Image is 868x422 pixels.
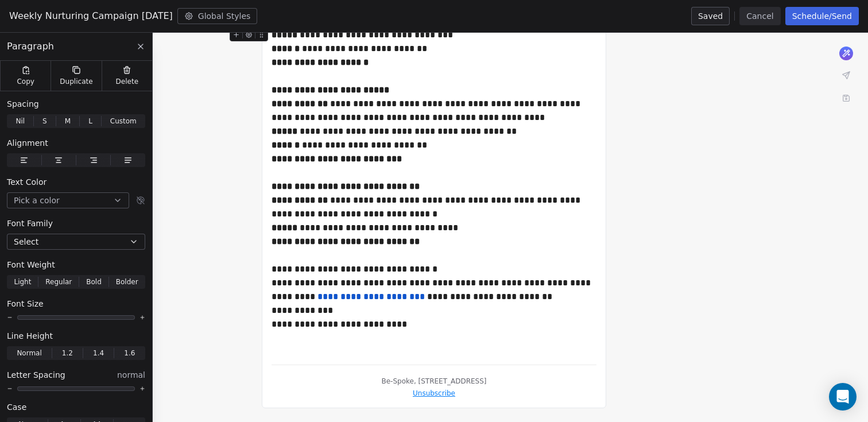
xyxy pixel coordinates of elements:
span: Font Family [7,218,53,229]
span: Paragraph [7,40,54,53]
button: Global Styles [177,8,258,24]
div: Open Intercom Messenger [829,383,857,411]
span: normal [117,369,145,381]
span: Select [14,236,38,247]
span: Bolder [116,277,138,287]
span: Alignment [7,137,48,149]
span: Case [7,401,26,413]
span: Font Weight [7,259,55,270]
span: Delete [116,77,139,86]
span: Bold [86,277,102,287]
span: Letter Spacing [7,369,65,381]
button: Saved [691,7,730,25]
span: 1.4 [93,348,104,358]
span: M [65,116,71,126]
span: Copy [17,77,34,86]
span: Line Height [7,330,53,342]
span: Nil [15,116,25,126]
span: Font Size [7,298,44,309]
span: Text Color [7,176,46,188]
span: Custom [110,116,137,126]
span: Light [14,277,31,287]
span: L [88,116,92,126]
span: 1.2 [62,348,73,358]
button: Cancel [739,7,780,25]
span: Weekly Nurturing Campaign [DATE] [9,9,173,23]
span: Spacing [7,98,39,110]
span: 1.6 [124,348,135,358]
span: S [42,116,47,126]
button: Schedule/Send [785,7,859,25]
span: Duplicate [60,77,92,86]
span: Regular [45,277,72,287]
button: Pick a color [7,192,129,208]
span: Normal [17,348,41,358]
